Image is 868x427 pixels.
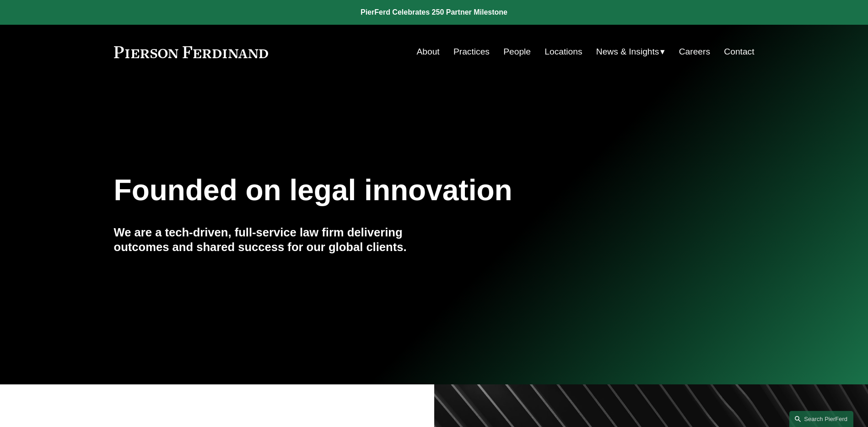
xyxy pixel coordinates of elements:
a: Search this site [789,411,853,427]
a: folder dropdown [596,43,665,60]
span: News & Insights [596,44,659,60]
a: Locations [545,43,582,60]
a: Careers [679,43,710,60]
a: About [417,43,440,60]
a: People [503,43,531,60]
a: Contact [724,43,754,60]
h1: Founded on legal innovation [114,174,648,207]
a: Practices [453,43,490,60]
h4: We are a tech-driven, full-service law firm delivering outcomes and shared success for our global... [114,225,434,255]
